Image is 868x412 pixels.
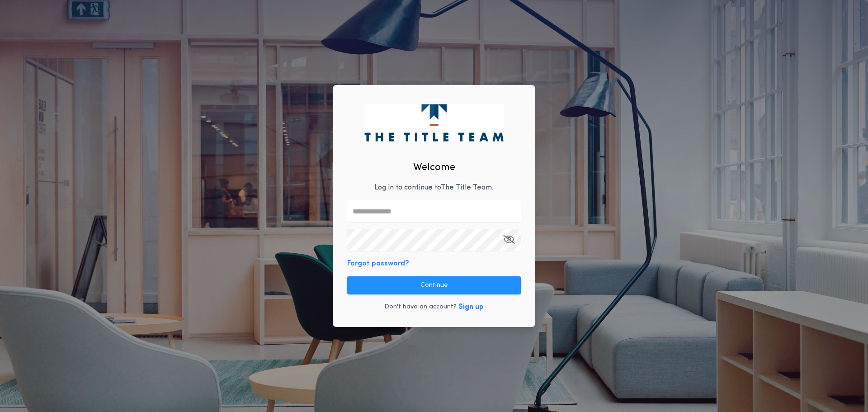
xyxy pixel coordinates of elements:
[364,104,503,141] img: logo
[458,302,484,313] button: Sign up
[384,303,457,312] p: Don't have an account?
[413,160,455,175] h2: Welcome
[374,182,494,193] p: Log in to continue to The Title Team .
[347,276,521,294] button: Continue
[347,258,409,269] button: Forgot password?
